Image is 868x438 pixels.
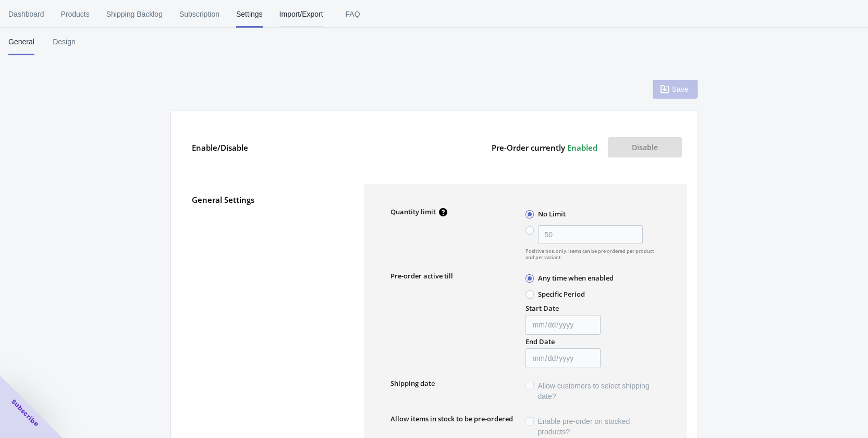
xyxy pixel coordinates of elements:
[8,28,34,55] span: General
[9,397,41,429] span: Subscribe
[390,379,435,388] label: Shipping date
[538,273,614,283] label: Any time when enabled
[567,142,597,153] span: Enabled
[525,303,559,313] label: Start Date
[525,337,555,346] label: End Date
[390,414,513,423] label: Allow items in stock to be pre-ordered
[192,194,343,205] label: General Settings
[179,1,219,28] span: Subscription
[538,381,661,401] span: Allow customers to select shipping date?
[538,209,566,218] label: No Limit
[492,137,597,157] label: Pre-Order currently
[538,289,585,299] label: Specific Period
[8,1,44,28] span: Dashboard
[390,271,525,281] label: Pre-order active till
[192,142,343,153] label: Enable/Disable
[51,28,77,55] span: Design
[106,1,163,28] span: Shipping Backlog
[390,207,436,216] label: Quantity limit
[538,416,661,437] span: Enable pre-order on stocked products?
[525,248,661,261] span: Positive nos. only. Items can be pre ordered per product and per variant.
[61,1,90,28] span: Products
[340,1,366,28] span: FAQ
[236,1,263,28] span: Settings
[608,137,682,157] button: Disable
[279,1,323,28] span: Import/Export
